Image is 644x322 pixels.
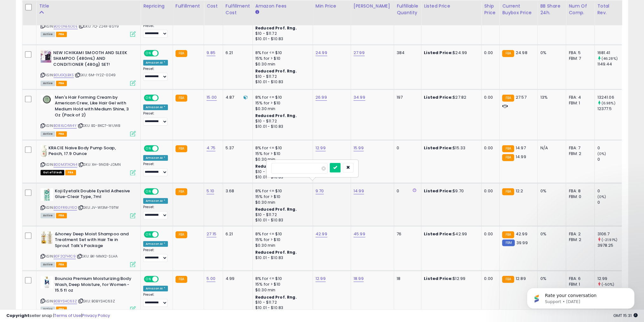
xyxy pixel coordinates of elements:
[143,286,168,291] div: Amazon AI *
[77,254,118,259] span: | SKU: BK-MMX2-SLHA
[54,162,77,167] a: B00M3TAON4
[597,157,623,162] div: 0
[82,313,110,319] a: Privacy Policy
[255,250,297,255] b: Reduced Prof. Rng.
[354,145,364,151] a: 15.99
[424,145,476,151] div: $15.33
[255,300,308,305] div: $10 - $11.72
[79,24,119,29] span: | SKU: 7Q-Z24X-8SY9
[143,67,168,81] div: Preset:
[255,194,308,200] div: 15% for > $10
[424,231,476,237] div: $42.99
[255,74,308,79] div: $10 - $11.72
[424,50,453,56] b: Listed Price:
[569,194,590,200] div: FBM: 0
[597,50,623,56] div: 1681.41
[502,239,514,246] small: FBM
[502,3,535,16] div: Current Buybox Price
[255,61,308,67] div: $0.30 min
[597,243,623,248] div: 3978.25
[255,50,308,56] div: 8% for <= $10
[175,50,187,57] small: FBA
[597,231,623,237] div: 3106.7
[569,3,592,16] div: Num of Comp.
[484,50,494,56] div: 0.00
[255,287,308,293] div: $0.30 min
[143,241,168,247] div: Amazon AI *
[569,50,590,56] div: FBA: 5
[41,231,53,244] img: 416FDo7GsgL._SL40_.jpg
[484,145,494,151] div: 0.00
[424,95,476,100] div: $27.82
[143,104,168,110] div: Amazon AI *
[255,188,308,194] div: 8% for <= $10
[397,50,416,56] div: 384
[158,232,168,237] span: OFF
[569,231,590,237] div: FBA: 2
[54,123,77,128] a: B08XLC4W4Y
[41,188,53,201] img: 41FN3fuI6XL._SL40_.jpg
[597,3,620,16] div: Total Rev.
[316,276,326,282] a: 12.99
[54,72,74,78] a: B01JGQLBXS
[569,95,590,100] div: FBA: 4
[569,56,590,61] div: FBM: 7
[540,145,561,151] div: N/A
[484,276,494,282] div: 0.00
[597,200,623,205] div: 0
[502,50,514,57] small: FBA
[143,162,168,176] div: Preset:
[41,145,136,175] div: ASIN:
[255,68,297,74] b: Reduced Prof. Rng.
[316,188,324,194] a: 9.70
[207,188,214,194] a: 5.10
[144,276,152,282] span: ON
[502,95,514,102] small: FBA
[255,200,308,205] div: $0.30 min
[207,145,215,151] a: 4.75
[56,81,67,86] span: FBA
[143,111,168,126] div: Preset:
[207,276,215,282] a: 5.00
[516,94,526,100] span: 27.57
[540,231,561,237] div: 0%
[226,145,248,151] div: 5.37
[516,154,526,160] span: 14.99
[55,276,132,295] b: Bouncia Premium Moisturizing Body Wash, Deep Moisture, for Women - 15.5 fl oz
[226,3,250,16] div: Fulfillment Cost
[569,100,590,106] div: FBM: 1
[255,145,308,151] div: 8% for <= $10
[255,212,308,218] div: $10 - $11.72
[484,95,494,100] div: 0.00
[354,276,364,282] a: 18.99
[397,3,418,16] div: Fulfillable Quantity
[207,94,217,101] a: 15.00
[424,231,453,237] b: Listed Price:
[226,50,248,56] div: 6.21
[226,276,248,282] div: 4.99
[397,276,416,282] div: 18
[41,95,136,136] div: ASIN:
[502,276,514,283] small: FBA
[597,145,623,151] div: 0
[255,175,308,180] div: $10.01 - $10.83
[255,56,308,61] div: 15% for > $10
[255,36,308,42] div: $10.01 - $10.83
[255,169,308,175] div: $10 - $11.72
[397,95,416,100] div: 197
[424,94,453,100] b: Listed Price:
[255,164,297,169] b: Reduced Prof. Rng.
[255,218,308,223] div: $10.01 - $10.83
[41,32,55,37] span: All listings currently available for purchase on Amazon
[41,131,55,137] span: All listings currently available for purchase on Amazon
[6,313,29,319] strong: Copyright
[41,50,136,85] div: ASIN:
[143,155,168,161] div: Amazon AI *
[144,50,152,56] span: ON
[255,100,308,106] div: 15% for > $10
[255,207,297,212] b: Reduced Prof. Rng.
[516,145,526,151] span: 14.97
